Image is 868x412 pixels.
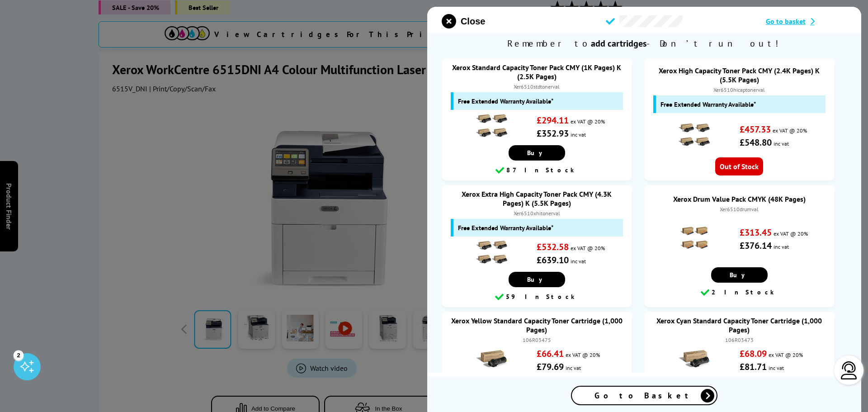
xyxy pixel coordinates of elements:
[769,365,784,371] span: inc vat
[451,210,623,217] div: Xer6510xhitonerval
[653,336,826,343] div: 106R03473
[571,118,605,125] span: ex VAT @ 20%
[476,110,507,142] img: Xerox Standard Capacity Toner Pack CMY (1K Pages) K (2.5K Pages)
[571,131,586,138] span: inc vat
[774,140,789,147] span: inc vat
[740,240,772,251] strong: £376.14
[678,119,710,151] img: Xerox High Capacity Toner Pack CMY (2.4K Pages) K (5.5K Pages)
[537,361,564,373] strong: £79.69
[527,149,547,157] span: Buy
[461,16,485,27] span: Close
[446,165,627,176] div: 87 In Stock
[773,127,807,134] span: ex VAT @ 20%
[840,361,858,379] img: user-headset-light.svg
[476,343,507,375] img: Xerox Yellow Standard Capacity Toner Cartridge (1,000 Pages)
[740,361,767,373] strong: £81.71
[673,194,806,204] a: Xerox Drum Value Pack CMYK (48K Pages)
[740,227,772,238] strong: £313.45
[462,189,612,208] a: Xerox Extra High Capacity Toner Pack CMY (4.3K Pages) K (5.5K Pages)
[653,86,826,93] div: Xer6510hicaptonerval
[740,137,772,148] strong: £548.80
[458,223,553,232] span: Free Extended Warranty Available*
[453,63,622,81] a: Xerox Standard Capacity Toner Pack CMY (1K Pages) K (2.5K Pages)
[537,254,569,266] strong: £639.10
[678,343,710,375] img: Xerox Cyan Standard Capacity Toner Cartridge (1,000 Pages)
[451,336,623,343] div: 106R03475
[451,316,623,334] a: Xerox Yellow Standard Capacity Toner Cartridge (1,000 Pages)
[591,38,646,49] b: add cartridges
[571,245,605,251] span: ex VAT @ 20%
[716,157,764,175] span: Out of Stock
[766,17,847,26] a: Go to basket
[740,123,771,135] strong: £457.33
[527,275,547,284] span: Buy
[566,365,581,371] span: inc vat
[659,66,820,84] a: Xerox High Capacity Toner Pack CMY (2.4K Pages) K (5.5K Pages)
[571,258,586,265] span: inc vat
[657,316,822,334] a: Xerox Cyan Standard Capacity Toner Cartridge (1,000 Pages)
[730,271,749,279] span: Buy
[571,386,717,405] a: Go to Basket
[740,348,767,360] strong: £68.09
[427,33,861,54] span: Remember to - Don’t run out!
[566,351,600,358] span: ex VAT @ 20%
[476,237,507,268] img: Xerox Extra High Capacity Toner Pack CMY (4.3K Pages) K (5.5K Pages)
[678,222,710,254] img: Xerox Drum Value Pack CMYK (48K Pages)
[766,17,806,26] span: Go to basket
[458,97,553,105] span: Free Extended Warranty Available*
[14,350,24,360] div: 2
[653,206,826,213] div: Xer6510drumval
[594,390,694,401] span: Go to Basket
[649,287,830,298] div: 2 In Stock
[442,14,485,28] button: close modal
[537,241,569,253] strong: £532.58
[537,348,564,360] strong: £66.41
[537,128,569,139] strong: £352.93
[660,100,756,109] span: Free Extended Warranty Available*
[537,114,569,126] strong: £294.11
[774,243,789,250] span: inc vat
[446,292,627,303] div: 59 In Stock
[774,230,808,237] span: ex VAT @ 20%
[769,351,803,358] span: ex VAT @ 20%
[451,83,623,90] div: Xer6510stdtonerval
